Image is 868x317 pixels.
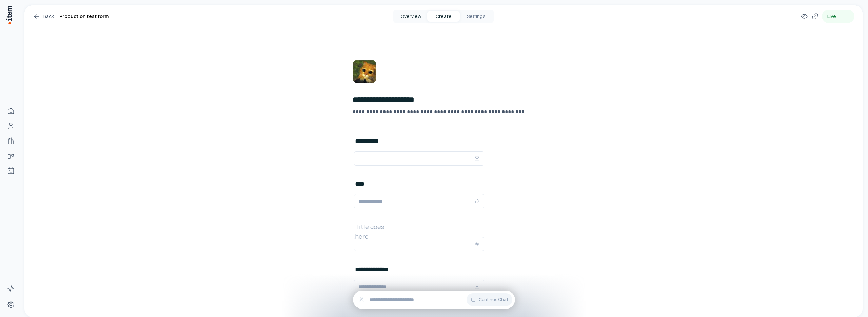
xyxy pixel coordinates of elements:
button: Create [427,11,460,22]
h1: Production test form [59,12,109,20]
img: Form Logo [353,60,376,83]
button: Settings [460,11,492,22]
button: Overview [395,11,427,22]
img: Item Brain Logo [5,5,12,25]
a: Agents [4,164,18,178]
a: Activity [4,282,18,295]
a: People [4,119,18,133]
span: Continue Chat [479,297,508,302]
a: Companies [4,134,18,148]
a: Back [33,12,54,20]
a: Settings [4,298,18,312]
div: Continue Chat [353,291,515,309]
a: Home [4,104,18,118]
a: Deals [4,149,18,163]
button: Continue Chat [467,293,512,306]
